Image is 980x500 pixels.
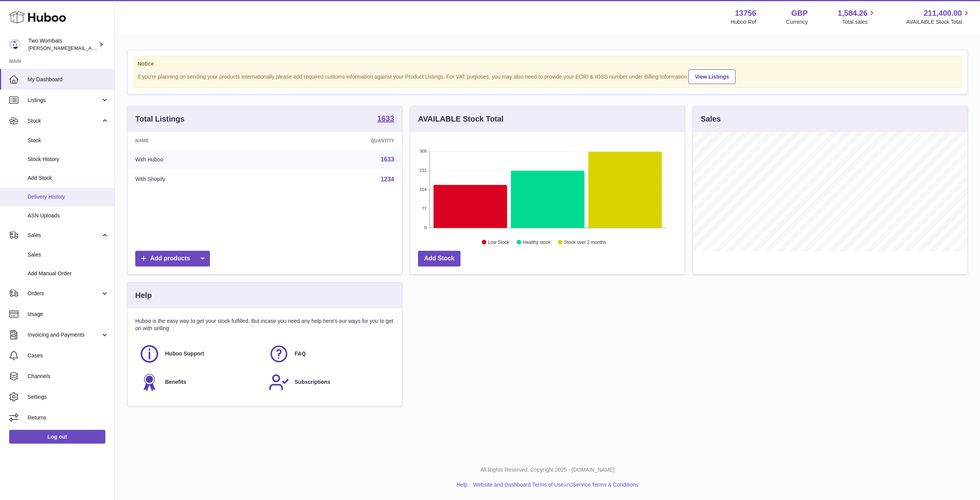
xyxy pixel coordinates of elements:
[488,240,510,245] text: Low Stock
[377,115,395,124] a: 1633
[28,117,101,125] span: Stock
[380,176,394,183] a: 1234
[906,8,971,26] a: 211,400.00 AVAILABLE Stock Total
[28,331,101,339] span: Invoicing and Payments
[420,149,426,153] text: 308
[269,372,390,393] a: Subscriptions
[838,8,877,26] a: 1,584.26 Total sales
[295,350,306,357] span: FAQ
[28,156,109,163] span: Stock History
[470,481,638,488] li: and
[28,414,109,421] span: Returns
[275,132,402,150] th: Quantity
[165,350,204,357] span: Huboo Support
[28,97,101,104] span: Listings
[135,290,152,301] h3: Help
[28,174,109,182] span: Add Stock
[28,290,101,297] span: Orders
[564,240,606,245] text: Stock over 2 months
[380,156,394,163] a: 1633
[121,466,974,474] p: All Rights Reserved. Copyright 2025 - [DOMAIN_NAME]
[28,45,195,51] span: [PERSON_NAME][EMAIL_ADDRESS][PERSON_NAME][DOMAIN_NAME]
[838,8,868,18] span: 1,584.26
[791,8,808,18] strong: GBP
[138,68,957,84] div: If you're planning on sending your products internationally please add required customs informati...
[28,212,109,219] span: ASN Uploads
[28,352,109,359] span: Cases
[28,232,101,239] span: Sales
[139,344,261,364] a: Huboo Support
[28,393,109,401] span: Settings
[28,251,109,258] span: Sales
[735,8,756,18] strong: 13756
[418,251,461,266] a: Add Stock
[28,311,109,318] span: Usage
[295,378,330,386] span: Subscriptions
[165,378,186,386] span: Benefits
[418,114,503,124] h3: AVAILABLE Stock Total
[138,60,957,67] strong: Notice
[573,482,639,488] a: Service Terms & Conditions
[924,8,962,18] span: 211,400.00
[377,115,395,122] strong: 1633
[420,168,426,173] text: 231
[269,344,390,364] a: FAQ
[28,37,97,52] div: Two Wombats
[422,206,426,211] text: 77
[9,39,21,50] img: philip.carroll@twowombats.com
[28,76,109,83] span: My Dashboard
[135,317,394,332] p: Huboo is the easy way to get your stock fulfilled. But incase you need any help here's our ways f...
[9,430,105,444] a: Log out
[128,150,275,169] td: With Huboo
[128,169,275,189] td: With Shopify
[523,240,551,245] text: Healthy stock
[786,18,808,26] div: Currency
[28,270,109,277] span: Add Manual Order
[457,482,468,488] a: Help
[28,137,109,144] span: Stock
[420,187,426,192] text: 154
[842,18,876,26] span: Total sales
[28,193,109,201] span: Delivery History
[135,251,210,266] a: Add products
[28,373,109,380] span: Channels
[424,225,426,230] text: 0
[906,18,971,26] span: AVAILABLE Stock Total
[473,482,564,488] a: Website and Dashboard Terms of Use
[128,132,275,150] th: Name
[135,114,185,124] h3: Total Listings
[701,114,721,124] h3: Sales
[688,69,736,84] a: View Listings
[731,18,756,26] div: Huboo Ref
[139,372,261,393] a: Benefits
